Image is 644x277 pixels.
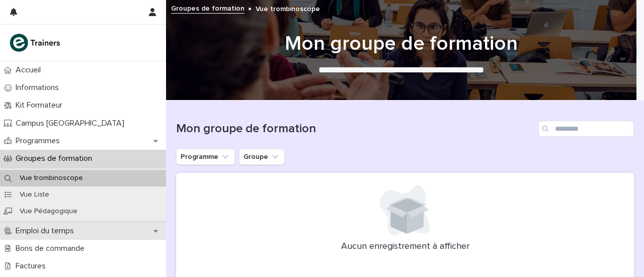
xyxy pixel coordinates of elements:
[256,6,320,13] font: Vue trombinoscope
[20,208,77,215] font: Vue Pédagogique
[20,191,49,198] font: Vue Liste
[171,5,245,12] font: Groupes de formation
[285,34,518,54] font: Mon groupe de formation
[16,101,62,109] font: Kit Formateur
[20,174,83,181] font: Vue trombinoscope
[16,154,92,162] font: Groupes de formation
[171,2,245,14] a: Groupes de formation
[8,33,63,53] img: K0CqGN7SDeD6s4JG8KQk
[16,244,85,252] font: Bons de commande
[16,262,46,270] font: Factures
[239,149,285,165] button: Groupe
[16,66,41,74] font: Accueil
[16,227,74,235] font: Emploi du temps
[16,83,59,91] font: Informations
[16,137,60,145] font: Programmes
[176,123,316,135] font: Mon groupe de formation
[176,149,235,165] button: Programme
[16,119,124,127] font: Campus [GEOGRAPHIC_DATA]
[538,121,634,137] input: Recherche
[341,242,469,251] font: Aucun enregistrement à afficher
